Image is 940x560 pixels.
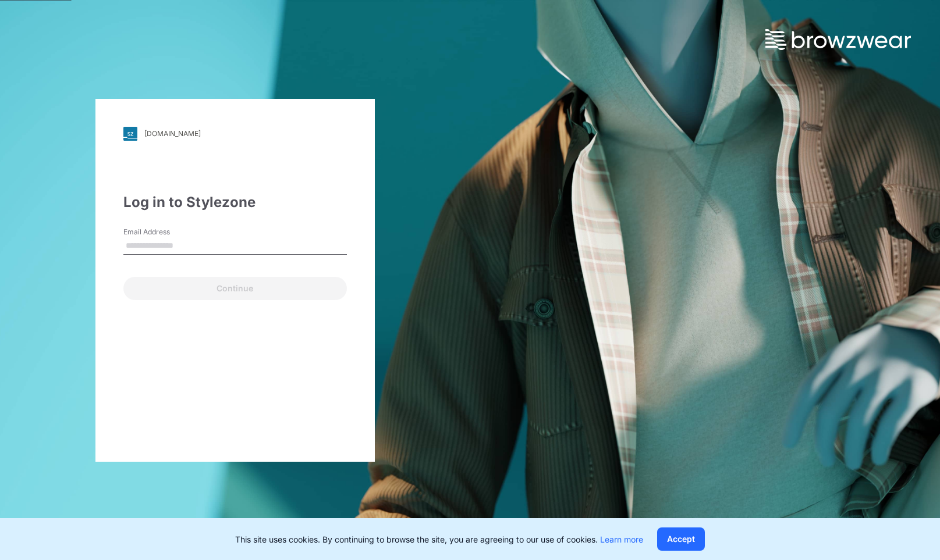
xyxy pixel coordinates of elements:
div: Log in to Stylezone [123,192,347,213]
a: Learn more [600,534,643,544]
img: svg+xml;base64,PHN2ZyB3aWR0aD0iMjgiIGhlaWdodD0iMjgiIHZpZXdCb3g9IjAgMCAyOCAyOCIgZmlsbD0ibm9uZSIgeG... [123,127,137,141]
div: [DOMAIN_NAME] [144,129,201,138]
a: [DOMAIN_NAME] [123,127,347,141]
button: Accept [657,527,705,551]
img: browzwear-logo.73288ffb.svg [765,29,911,50]
p: This site uses cookies. By continuing to browse the site, you are agreeing to our use of cookies. [235,533,643,545]
label: Email Address [123,227,205,237]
